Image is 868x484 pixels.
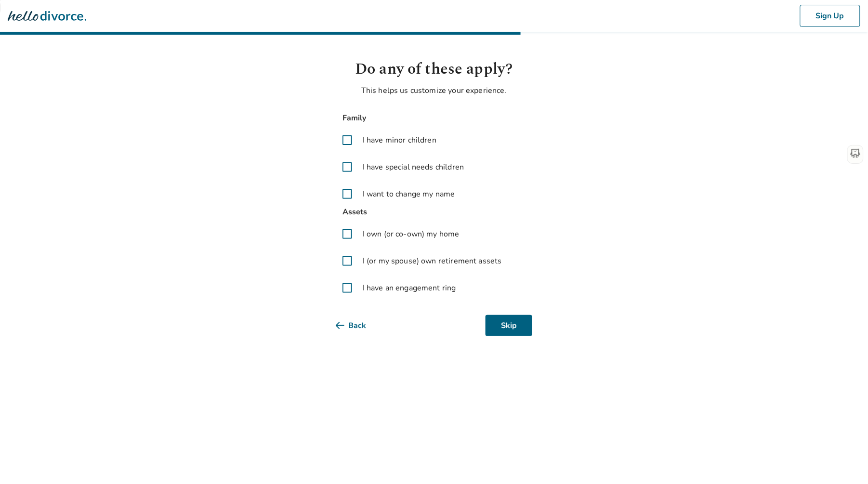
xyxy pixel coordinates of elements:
button: Back [336,315,381,336]
iframe: Chat Widget [820,438,868,484]
span: I want to change my name [363,188,455,200]
span: Assets [336,206,532,219]
button: Skip [486,315,532,336]
span: I (or my spouse) own retirement assets [363,255,502,267]
span: Family [336,112,532,125]
span: I have special needs children [363,161,464,173]
button: Sign Up [800,5,860,27]
h1: Do any of these apply? [336,58,532,81]
p: This helps us customize your experience. [336,85,532,96]
span: I own (or co-own) my home [363,228,460,240]
span: I have an engagement ring [363,282,456,294]
span: I have minor children [363,134,436,146]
